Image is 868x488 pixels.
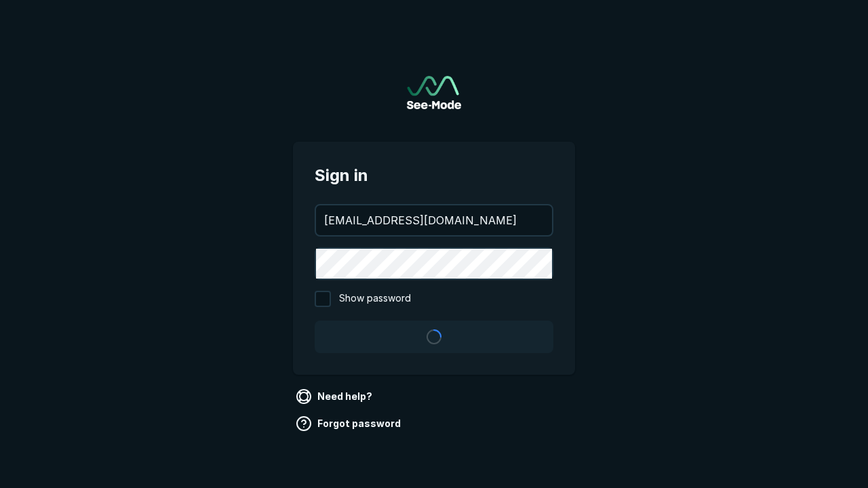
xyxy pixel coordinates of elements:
a: Go to sign in [407,76,461,109]
a: Need help? [293,386,378,407]
input: your@email.com [316,205,552,235]
img: See-Mode Logo [407,76,461,109]
span: Sign in [315,163,553,188]
a: Forgot password [293,413,406,434]
span: Show password [339,291,411,307]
